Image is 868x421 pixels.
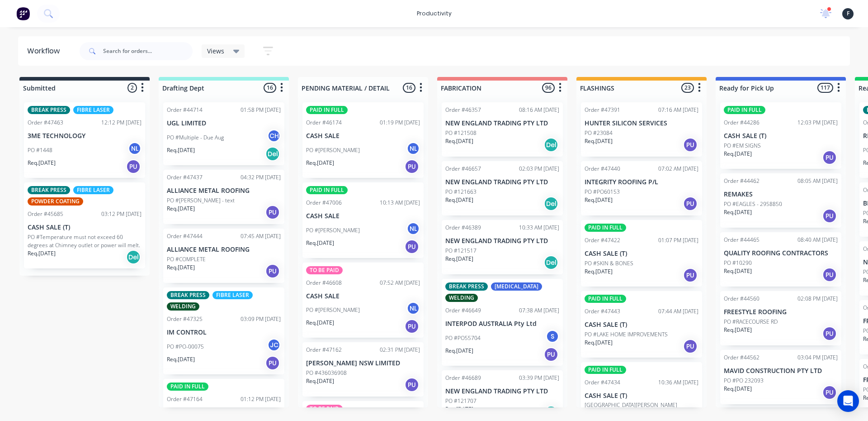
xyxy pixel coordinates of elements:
[822,326,837,341] div: PU
[128,142,142,155] div: NL
[445,129,476,137] p: PO #121508
[241,173,281,182] div: 04:32 PM [DATE]
[544,347,558,362] div: PU
[405,319,419,334] div: PU
[167,196,235,205] p: PO #[PERSON_NAME] - text
[724,142,761,150] p: PO #EM SIGNS
[167,187,281,195] p: ALLIANCE METAL ROOFING
[306,377,334,385] p: Req. [DATE]
[306,346,342,354] div: Order #47162
[163,102,284,165] div: Order #4471401:58 PM [DATE]UGL LIMITEDPO #Multiple - Due AugCHReq.[DATE]Del
[405,239,419,254] div: PU
[797,119,838,127] div: 12:03 PM [DATE]
[267,129,281,143] div: CH
[442,102,563,157] div: Order #4635708:16 AM [DATE]NEW ENGLAND TRADING PTY LTDPO #121508Req.[DATE]Del
[585,236,620,244] div: Order #47422
[724,308,838,316] p: FREESTYLE ROOFING
[412,7,456,20] div: productivity
[585,307,620,316] div: Order #47443
[445,388,559,395] p: NEW ENGLAND TRADING PTY LTD
[519,106,559,114] div: 08:16 AM [DATE]
[28,132,142,140] p: 3ME TECHNOLOGY
[585,392,698,400] p: CASH SALE (T)
[442,279,563,366] div: BREAK PRESS[MEDICAL_DATA]WELDINGOrder #4664907:38 AM [DATE]INTERPOD AUSTRALIA Pty LtdPO #PO55704S...
[724,191,838,198] p: REMAKES
[265,147,280,161] div: Del
[306,292,420,300] p: CASH SALE
[724,236,759,244] div: Order #44465
[167,315,203,323] div: Order #47325
[445,188,476,196] p: PO #121663
[24,182,145,268] div: BREAK PRESSFIBRE LASERPOWDER COATINGOrder #4568503:12 PM [DATE]CASH SALE (T)PO #Temperature must ...
[724,177,759,185] div: Order #44462
[544,196,558,211] div: Del
[306,266,343,274] div: TO BE PAID
[658,236,698,244] div: 01:07 PM [DATE]
[212,291,253,299] div: FIBRE LASER
[27,46,64,57] div: Workflow
[167,120,281,127] p: UGL LIMITED
[167,395,203,403] div: Order #47164
[720,291,841,345] div: Order #4456002:08 PM [DATE]FREESTYLE ROOFINGPO #RACECOURSE RDReq.[DATE]PU
[442,161,563,215] div: Order #4665702:03 PM [DATE]NEW ENGLAND TRADING PTY LTDPO #121663Req.[DATE]Del
[822,209,837,223] div: PU
[445,306,481,315] div: Order #46649
[306,199,342,207] div: Order #47006
[302,342,424,397] div: Order #4716202:31 PM [DATE][PERSON_NAME] NSW LIMITEDPO #436036908Req.[DATE]PU
[658,106,698,114] div: 07:16 AM [DATE]
[28,159,56,167] p: Req. [DATE]
[797,236,838,244] div: 08:40 AM [DATE]
[724,249,838,257] p: QUALITY ROOFING CONTRACTORS
[519,306,559,315] div: 07:38 AM [DATE]
[241,395,281,403] div: 01:12 PM [DATE]
[73,186,113,194] div: FIBRE LASER
[101,210,142,218] div: 03:12 PM [DATE]
[302,102,424,178] div: PAID IN FULLOrder #4617401:19 PM [DATE]CASH SALEPO #[PERSON_NAME]NLReq.[DATE]PU
[724,150,752,158] p: Req. [DATE]
[822,150,837,165] div: PU
[724,106,765,114] div: PAID IN FULL
[658,307,698,316] div: 07:44 AM [DATE]
[380,346,420,354] div: 02:31 PM [DATE]
[103,42,193,60] input: Search for orders...
[445,405,473,413] p: Req. [DATE]
[445,120,559,127] p: NEW ENGLAND TRADING PTY LTD
[720,232,841,287] div: Order #4446508:40 AM [DATE]QUALITY ROOFING CONTRACTORSPO #10290Req.[DATE]PU
[28,106,70,114] div: BREAK PRESS
[581,291,702,358] div: PAID IN FULLOrder #4744307:44 AM [DATE]CASH SALE (T)PO #LAKE HOME IMPROVEMENTSReq.[DATE]PU
[822,385,837,400] div: PU
[306,405,343,413] div: TO BE PAID
[724,377,764,385] p: PO #PO 232093
[683,196,698,211] div: PU
[720,350,841,404] div: Order #4456203:04 PM [DATE]MAVID CONSTRUCTION PTY LTDPO #PO 232093Req.[DATE]PU
[28,197,83,206] div: POWDER COATING
[445,178,559,186] p: NEW ENGLAND TRADING PTY LTD
[306,119,342,127] div: Order #46174
[445,347,473,355] p: Req. [DATE]
[406,142,420,155] div: NL
[724,119,759,127] div: Order #44286
[28,224,142,231] p: CASH SALE (T)
[720,173,841,228] div: Order #4446208:05 AM [DATE]REMAKESPO #EAGLES - 2958850Req.[DATE]PU
[306,132,420,140] p: CASH SALE
[683,339,698,354] div: PU
[442,220,563,274] div: Order #4638910:33 AM [DATE]NEW ENGLAND TRADING PTY LTDPO #121517Req.[DATE]Del
[724,318,778,326] p: PO #RACECOURSE RD
[167,255,206,263] p: PO #COMPLETE
[265,264,280,278] div: PU
[28,146,52,154] p: PO #1448
[16,7,30,20] img: Factory
[585,196,613,204] p: Req. [DATE]
[724,385,752,393] p: Req. [DATE]
[28,233,142,249] p: PO #Temperature must not exceed 60 degrees at Chimney outlet or power will melt.
[167,355,195,364] p: Req. [DATE]
[445,282,488,291] div: BREAK PRESS
[683,138,698,152] div: PU
[581,102,702,157] div: Order #4739107:16 AM [DATE]HUNTER SILICON SERVICESPO #23084Req.[DATE]PU
[306,159,334,167] p: Req. [DATE]
[797,177,838,185] div: 08:05 AM [DATE]
[585,250,698,258] p: CASH SALE (T)
[585,366,626,374] div: PAID IN FULL
[241,232,281,240] div: 07:45 AM [DATE]
[658,165,698,173] div: 07:02 AM [DATE]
